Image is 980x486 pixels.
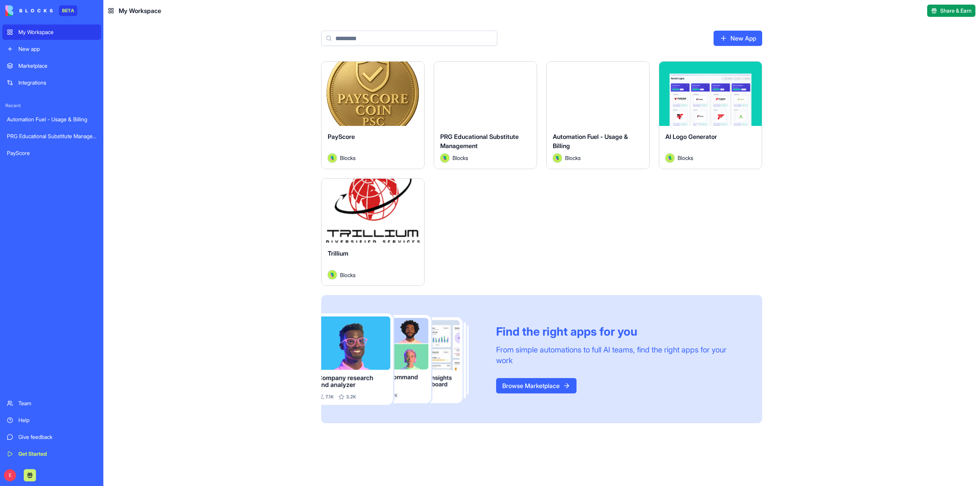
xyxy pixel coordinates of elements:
[5,5,53,16] img: logo
[119,6,161,15] span: My Workspace
[2,24,101,40] a: My Workspace
[18,433,96,441] div: Give feedback
[321,178,425,286] a: TrilliumAvatarBlocks
[496,325,744,338] div: Find the right apps for you
[2,103,101,109] span: Recent
[714,31,762,46] a: New App
[565,154,581,162] span: Blocks
[440,153,449,163] img: Avatar
[2,396,101,411] a: Team
[7,116,96,123] div: Automation Fuel - Usage & Billing
[2,75,101,90] a: Integrations
[18,416,96,424] div: Help
[440,133,519,150] span: PRG Educational Substitute Management
[665,153,675,163] img: Avatar
[340,271,356,279] span: Blocks
[18,79,96,86] div: Integrations
[328,270,337,279] img: Avatar
[546,61,650,169] a: Automation Fuel - Usage & BillingAvatarBlocks
[665,133,717,140] span: AI Logo Generator
[2,145,101,161] a: PayScore
[927,5,975,17] button: Share & Earn
[18,400,96,407] div: Team
[18,450,96,458] div: Get Started
[2,58,101,73] a: Marketplace
[553,133,628,150] span: Automation Fuel - Usage & Billing
[2,446,101,462] a: Get Started
[59,5,77,16] div: BETA
[328,153,337,163] img: Avatar
[321,313,484,405] img: Frame_181_egmpey.png
[328,133,355,140] span: PayScore
[321,61,425,169] a: PayScoreAvatarBlocks
[659,61,762,169] a: AI Logo GeneratorAvatarBlocks
[7,149,96,157] div: PayScore
[678,154,693,162] span: Blocks
[452,154,468,162] span: Blocks
[2,429,101,445] a: Give feedback
[18,62,96,70] div: Marketplace
[2,413,101,428] a: Help
[2,129,101,144] a: PRG Educational Substitute Management
[18,45,96,53] div: New app
[328,250,348,257] span: Trillium
[496,344,744,366] div: From simple automations to full AI teams, find the right apps for your work
[4,469,16,481] span: E
[940,7,972,15] span: Share & Earn
[434,61,537,169] a: PRG Educational Substitute ManagementAvatarBlocks
[7,132,96,140] div: PRG Educational Substitute Management
[553,153,562,163] img: Avatar
[2,41,101,57] a: New app
[2,112,101,127] a: Automation Fuel - Usage & Billing
[496,378,577,393] a: Browse Marketplace
[5,5,77,16] a: BETA
[18,28,96,36] div: My Workspace
[340,154,356,162] span: Blocks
